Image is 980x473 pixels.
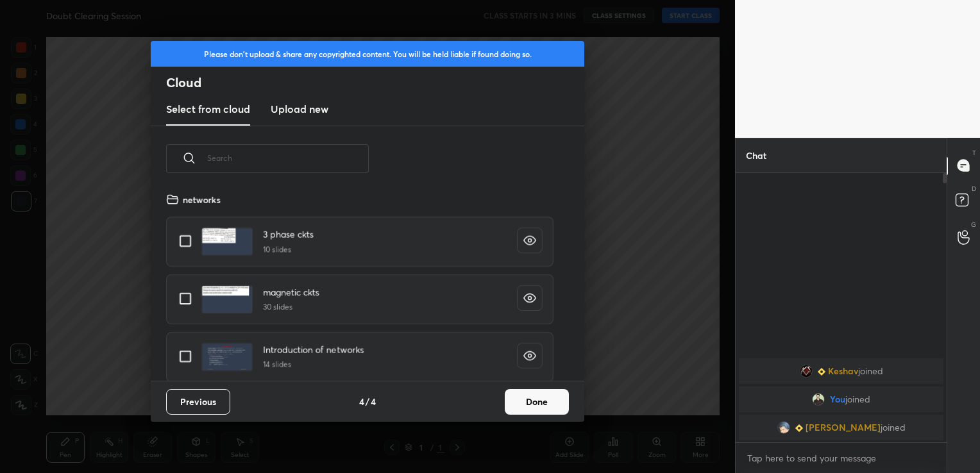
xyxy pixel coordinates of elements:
[201,285,253,313] img: 1612630411ILPWV2.pdf
[366,395,369,408] h4: /
[806,422,881,433] span: [PERSON_NAME]
[271,101,328,117] h3: Upload new
[263,285,319,299] h4: magnetic ckts
[151,188,569,381] div: grid
[736,356,947,443] div: grid
[858,366,883,376] span: joined
[371,395,376,408] h4: 4
[972,148,976,158] p: T
[166,389,230,415] button: Previous
[263,244,314,255] h5: 10 slides
[183,193,220,206] h4: networks
[795,424,803,431] img: Learner_Badge_beginner_1_8b307cf2a0.svg
[166,101,250,117] h3: Select from cloud
[972,184,976,194] p: D
[812,393,825,406] img: 92155e9b22ef4df58f3aabcf37ccfb9e.jpg
[151,41,584,67] div: Please don't upload & share any copyrighted content. You will be held liable if found doing so.
[845,394,870,404] span: joined
[263,228,314,241] h4: 3 phase ckts
[359,395,364,408] h4: 4
[830,394,845,404] span: You
[818,367,825,375] img: Learner_Badge_beginner_1_8b307cf2a0.svg
[828,366,858,376] span: Keshav
[207,131,369,185] input: Search
[505,389,569,415] button: Done
[201,228,253,256] img: 1612630411KFQEK3.pdf
[881,422,906,433] span: joined
[777,421,790,434] img: 3ff106bf352749fe9b4a8bd31eb9a111.7824843_
[263,343,364,356] h4: Introduction of networks
[800,365,813,378] img: 219fde80e6c248bfa3ccb4a9ff731acb.18690801_3
[736,138,777,172] p: Chat
[201,343,253,371] img: 1612630411F3WXYO.pdf
[971,220,976,229] p: G
[166,74,584,91] h2: Cloud
[263,301,319,313] h5: 30 slides
[263,359,364,370] h5: 14 slides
